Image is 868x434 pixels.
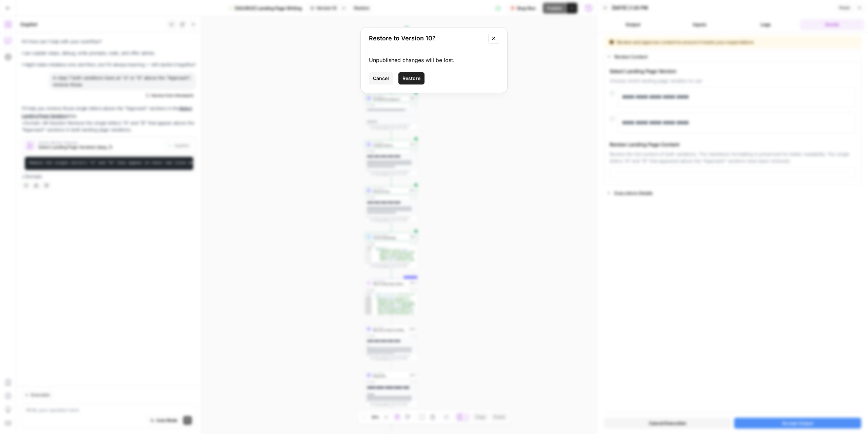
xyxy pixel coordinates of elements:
[369,56,499,64] div: Unpublished changes will be lost.
[398,72,425,84] button: Restore
[373,75,389,82] span: Cancel
[488,33,499,44] button: Close modal
[369,34,484,43] h2: Restore to Version 10?
[369,72,393,84] button: Cancel
[402,75,420,82] span: Restore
